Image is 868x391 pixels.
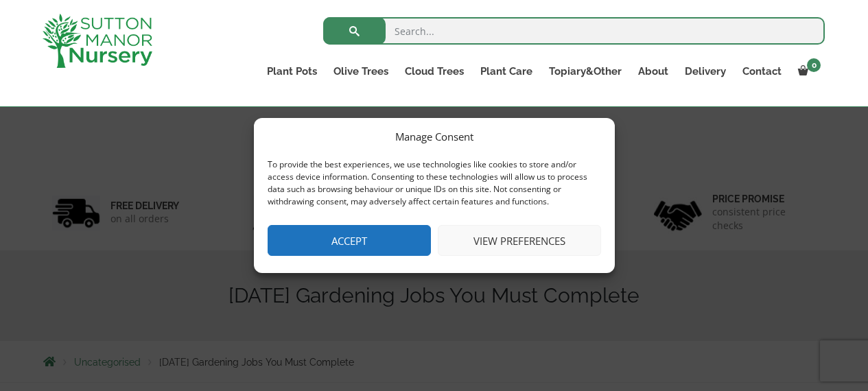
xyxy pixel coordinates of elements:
button: Accept [268,225,431,256]
span: 0 [807,58,821,72]
div: Manage Consent [395,128,473,145]
a: Olive Trees [325,62,397,81]
a: Plant Pots [259,62,325,81]
a: 0 [790,62,825,81]
input: Search... [323,17,825,45]
div: To provide the best experiences, we use technologies like cookies to store and/or access device i... [268,158,600,208]
button: View preferences [438,225,601,256]
img: logo [43,14,152,68]
a: Delivery [677,62,734,81]
a: Cloud Trees [397,62,472,81]
a: Plant Care [472,62,541,81]
a: Topiary&Other [541,62,630,81]
a: Contact [734,62,790,81]
a: About [630,62,677,81]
